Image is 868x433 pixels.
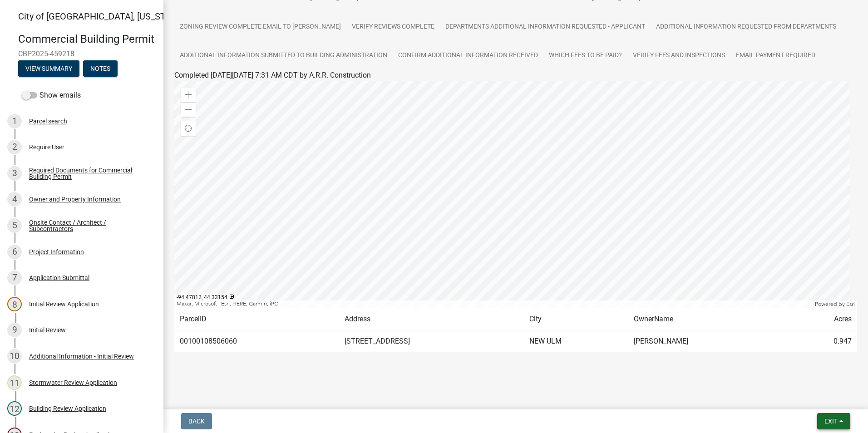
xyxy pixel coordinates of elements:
h4: Commercial Building Permit [18,33,156,46]
td: [STREET_ADDRESS] [339,330,524,353]
td: NEW ULM [524,330,628,353]
a: Esri [846,301,855,307]
button: Notes [83,60,118,77]
td: [PERSON_NAME] [628,330,787,353]
span: Completed [DATE][DATE] 7:31 AM CDT by A.R.R. Construction [174,71,371,79]
span: City of [GEOGRAPHIC_DATA], [US_STATE] [18,11,183,22]
div: Zoom out [181,102,196,117]
a: Additional information requested from departments [651,13,842,42]
div: 8 [7,297,22,311]
label: Show emails [22,90,81,101]
button: Back [181,413,212,429]
button: Exit [817,413,850,429]
a: Additional Information submitted to Building Administration [174,41,393,70]
div: 5 [7,218,22,233]
td: 0.947 [787,330,857,353]
td: Address [339,308,524,330]
a: Departments Additional Information Requested - Applicant [440,13,651,42]
a: Verify Fees and Inspections [627,41,730,70]
div: Required Documents for Commercial Building Permit [29,167,149,180]
a: Confirm Additional Information Received [393,41,543,70]
span: Exit [824,418,838,425]
div: Building Review Application [29,405,106,412]
td: City [524,308,628,330]
div: 9 [7,323,22,337]
div: 4 [7,192,22,207]
a: Zoning Review Complete Email to [PERSON_NAME] [174,13,346,42]
div: Owner and Property Information [29,196,121,202]
div: Additional Information - Initial Review [29,353,134,359]
td: OwnerName [628,308,787,330]
div: 12 [7,401,22,416]
div: Powered by [813,300,857,308]
td: 00100108506060 [174,330,339,353]
a: Which Fees to be paid? [543,41,627,70]
div: Project Information [29,249,84,255]
a: Verify Reviews Complete [346,13,440,42]
div: 6 [7,245,22,259]
td: ParcelID [174,308,339,330]
td: Acres [787,308,857,330]
span: Back [188,418,205,425]
wm-modal-confirm: Summary [18,65,79,73]
div: Stormwater Review Application [29,379,117,386]
div: Onsite Contact / Architect / Subcontractors [29,219,149,232]
div: Maxar, Microsoft | Esri, HERE, Garmin, iPC [174,300,813,308]
a: Email Payment Required [730,41,821,70]
div: Parcel search [29,118,67,124]
div: Find my location [181,121,196,136]
div: 2 [7,140,22,154]
button: View Summary [18,60,79,77]
div: 10 [7,349,22,364]
div: Zoom in [181,88,196,102]
wm-modal-confirm: Notes [83,65,118,73]
div: Initial Review Application [29,301,99,307]
div: Require User [29,144,64,150]
div: Application Submittal [29,275,89,281]
div: 1 [7,114,22,128]
div: 3 [7,166,22,181]
div: 7 [7,271,22,285]
div: Initial Review [29,327,66,333]
div: 11 [7,375,22,390]
span: CBP2025-459218 [18,49,145,58]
